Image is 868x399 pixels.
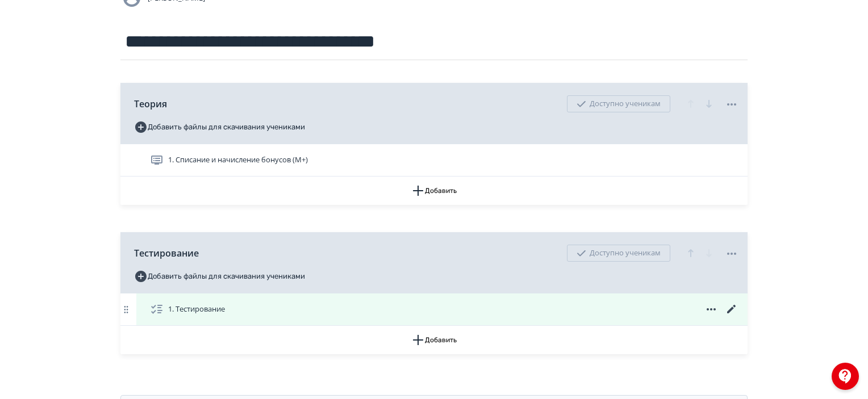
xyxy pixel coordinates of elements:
button: Добавить файлы для скачивания учениками [134,267,305,285]
button: Добавить [120,326,748,354]
div: 1. Тестирование [120,293,748,326]
span: Тестирование [134,246,199,260]
span: 1. Списание и начисление бонусов (М+) [168,154,308,166]
div: Доступно ученикам [567,95,670,112]
div: Доступно ученикам [567,245,670,262]
button: Добавить [120,177,748,205]
div: 1. Списание и начисление бонусов (М+) [120,144,748,177]
button: Добавить файлы для скачивания учениками [134,118,305,136]
span: 1. Тестирование [168,304,225,315]
span: Теория [134,97,167,111]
